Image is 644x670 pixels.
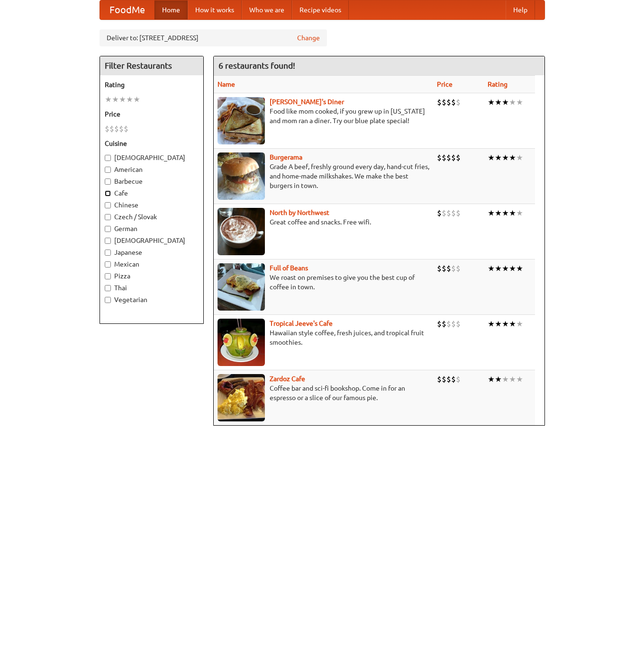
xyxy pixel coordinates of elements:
[488,263,495,274] li: ★
[451,263,456,274] li: $
[242,0,292,19] a: Who we are
[442,374,446,384] li: $
[502,208,509,218] li: ★
[112,94,119,105] li: ★
[105,212,199,222] label: Czech / Slovak
[495,263,502,274] li: ★
[297,33,320,43] a: Change
[105,273,111,279] input: Pizza
[105,214,111,220] input: Czech / Slovak
[188,0,242,19] a: How it works
[509,208,516,218] li: ★
[442,97,446,107] li: $
[502,152,509,163] li: ★
[437,97,442,107] li: $
[105,200,199,210] label: Chinese
[105,259,199,269] label: Mexican
[292,0,349,19] a: Recipe videos
[218,162,429,190] p: Grade A beef, freshly ground every day, hand-cut fries, and home-made milkshakes. We make the bes...
[105,224,199,233] label: German
[119,124,124,134] li: $
[105,80,199,89] h5: Rating
[516,374,523,384] li: ★
[509,263,516,274] li: ★
[105,285,111,291] input: Thai
[105,261,111,268] input: Mexican
[270,209,329,216] a: North by Northwest
[437,263,442,274] li: $
[105,188,199,198] label: Cafe
[105,226,111,232] input: German
[105,139,199,148] h5: Cuisine
[105,177,199,186] label: Barbecue
[100,56,203,75] h4: Filter Restaurants
[114,124,119,134] li: $
[442,208,446,218] li: $
[451,208,456,218] li: $
[446,263,451,274] li: $
[456,97,461,107] li: $
[105,190,111,197] input: Cafe
[119,94,126,105] li: ★
[218,374,265,421] img: zardoz.jpg
[451,374,456,384] li: $
[105,248,199,257] label: Japanese
[502,263,509,274] li: ★
[488,319,495,329] li: ★
[488,208,495,218] li: ★
[105,153,199,162] label: [DEMOGRAPHIC_DATA]
[126,94,133,105] li: ★
[502,97,509,107] li: ★
[495,152,502,163] li: ★
[105,295,199,304] label: Vegetarian
[456,152,461,163] li: $
[509,319,516,329] li: ★
[270,264,308,272] a: Full of Beans
[437,208,442,218] li: $
[105,238,111,244] input: [DEMOGRAPHIC_DATA]
[270,153,302,161] a: Burgerama
[109,124,114,134] li: $
[218,80,235,88] a: Name
[270,375,305,383] a: Zardoz Cafe
[437,152,442,163] li: $
[516,152,523,163] li: ★
[446,374,451,384] li: $
[437,80,453,88] a: Price
[446,319,451,329] li: $
[502,319,509,329] li: ★
[495,208,502,218] li: ★
[488,97,495,107] li: ★
[451,319,456,329] li: $
[270,98,344,106] a: [PERSON_NAME]'s Diner
[133,94,140,105] li: ★
[495,374,502,384] li: ★
[218,152,265,200] img: burgerama.jpg
[105,167,111,173] input: American
[516,263,523,274] li: ★
[488,374,495,384] li: ★
[516,97,523,107] li: ★
[270,320,333,327] b: Tropical Jeeve's Cafe
[218,208,265,255] img: north.jpg
[105,297,111,303] input: Vegetarian
[105,271,199,281] label: Pizza
[218,384,429,402] p: Coffee bar and sci-fi bookshop. Come in for an espresso or a slice of our famous pie.
[516,208,523,218] li: ★
[516,319,523,329] li: ★
[446,152,451,163] li: $
[509,374,516,384] li: ★
[218,263,265,311] img: beans.jpg
[451,97,456,107] li: $
[446,208,451,218] li: $
[218,328,429,347] p: Hawaiian style coffee, fresh juices, and tropical fruit smoothies.
[105,202,111,208] input: Chinese
[442,263,446,274] li: $
[488,152,495,163] li: ★
[105,109,199,119] h5: Price
[105,94,112,105] li: ★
